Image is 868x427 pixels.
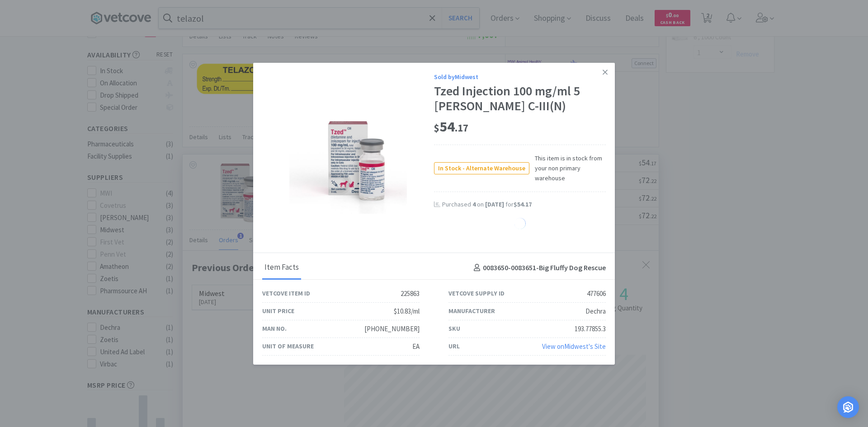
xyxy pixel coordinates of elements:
div: URL [448,341,460,351]
div: $10.83/ml [394,306,420,317]
div: Unit Price [262,306,294,316]
div: Open Intercom Messenger [837,396,859,418]
img: 6c2102df167c48e5999f697b0193c753_477606.jpeg [289,96,407,214]
span: This item is in stock from your non primary warehouse [529,153,606,183]
div: Dechra [585,306,606,317]
div: Sold by Midwest [434,71,606,81]
div: EA [412,341,420,352]
div: Unit of Measure [262,341,314,351]
a: View onMidwest's Site [542,342,606,351]
div: Manufacturer [448,306,495,316]
span: [DATE] [485,200,504,208]
div: 225863 [401,288,420,299]
div: Tzed Injection 100 mg/ml 5 [PERSON_NAME] C-III(N) [434,84,606,114]
span: . 17 [455,122,468,134]
span: In Stock - Alternate Warehouse [434,163,529,174]
div: Purchased on for [442,200,606,209]
div: 477606 [587,288,606,299]
h4: 0083650-0083651 - Big Fluffy Dog Rescue [470,262,606,274]
div: Item Facts [262,257,301,279]
div: Vetcove Supply ID [448,288,505,298]
div: 193.77855.3 [575,324,606,334]
div: SKU [448,324,460,333]
span: $ [434,122,439,134]
div: [PHONE_NUMBER] [364,324,420,334]
span: $54.17 [514,200,532,208]
span: 4 [472,200,476,208]
div: Vetcove Item ID [262,288,310,298]
div: Man No. [262,324,287,333]
span: 54 [434,117,468,136]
